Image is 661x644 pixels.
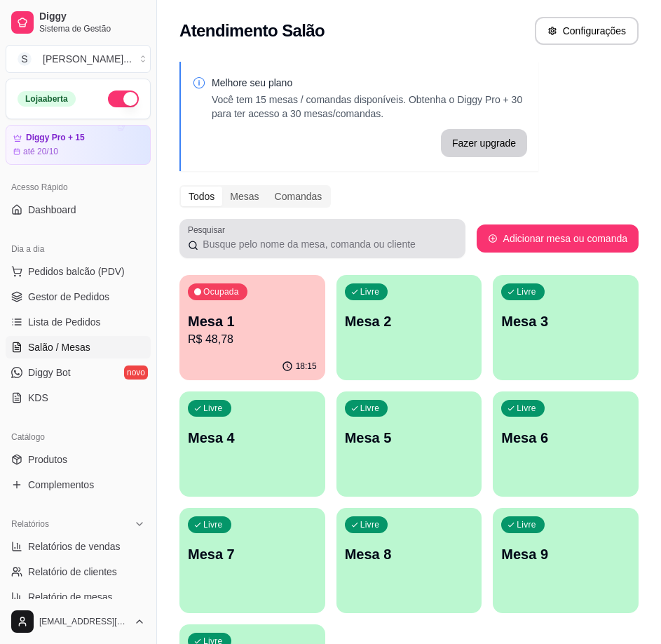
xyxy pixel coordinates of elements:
[39,23,145,34] span: Sistema de Gestão
[28,203,76,217] span: Dashboard
[493,275,639,380] button: LivreMesa 3
[11,518,49,530] span: Relatórios
[179,275,325,380] button: OcupadaMesa 1R$ 48,7818:15
[336,508,482,613] button: LivreMesa 8
[212,76,527,90] p: Melhore seu plano
[501,311,630,331] p: Mesa 3
[6,260,151,283] button: Pedidos balcão (PDV)
[6,45,151,73] button: Select a team
[28,264,125,279] span: Pedidos balcão (PDV)
[188,331,317,348] p: R$ 48,78
[39,616,128,627] span: [EMAIL_ADDRESS][DOMAIN_NAME]
[6,561,151,583] a: Relatório de clientes
[28,565,117,579] span: Relatório de clientes
[296,361,317,372] p: 18:15
[28,539,121,554] span: Relatórios de vendas
[188,224,230,236] label: Pesquisar
[267,187,330,206] div: Comandas
[28,590,113,604] span: Relatório de mesas
[501,428,630,448] p: Mesa 6
[179,508,325,613] button: LivreMesa 7
[360,286,380,297] p: Livre
[493,508,639,613] button: LivreMesa 9
[6,311,151,333] a: Lista de Pedidos
[179,20,325,42] h2: Atendimento Salão
[203,286,239,297] p: Ocupada
[345,428,474,448] p: Mesa 5
[535,17,639,45] button: Configurações
[39,11,145,23] span: Diggy
[6,535,151,558] a: Relatórios de vendas
[6,286,151,308] a: Gestor de Pedidos
[28,452,67,467] span: Produtos
[517,519,536,530] p: Livre
[108,90,139,107] button: Alterar Status
[179,391,325,497] button: LivreMesa 4
[28,340,90,354] span: Salão / Mesas
[493,391,639,497] button: LivreMesa 6
[6,361,151,384] a: Diggy Botnovo
[501,544,630,564] p: Mesa 9
[345,544,474,564] p: Mesa 8
[336,275,482,380] button: LivreMesa 2
[188,311,317,331] p: Mesa 1
[222,187,266,206] div: Mesas
[18,52,32,66] span: S
[212,93,527,121] p: Você tem 15 mesas / comandas disponíveis. Obtenha o Diggy Pro + 30 para ter acesso a 30 mesas/com...
[6,125,151,165] a: Diggy Pro + 15até 20/10
[6,474,151,496] a: Complementos
[198,237,456,251] input: Pesquisar
[188,544,317,564] p: Mesa 7
[336,391,482,497] button: LivreMesa 5
[26,133,85,143] article: Diggy Pro + 15
[477,224,639,253] button: Adicionar mesa ou comanda
[6,448,151,471] a: Produtos
[6,586,151,608] a: Relatório de mesas
[360,519,380,530] p: Livre
[28,391,48,405] span: KDS
[6,387,151,409] a: KDS
[6,426,151,448] div: Catálogo
[6,199,151,221] a: Dashboard
[203,519,223,530] p: Livre
[43,52,132,66] div: [PERSON_NAME] ...
[6,6,151,39] a: DiggySistema de Gestão
[517,403,536,414] p: Livre
[6,336,151,358] a: Salão / Mesas
[203,403,223,414] p: Livre
[345,311,474,331] p: Mesa 2
[181,187,222,206] div: Todos
[23,146,58,157] article: até 20/10
[28,478,94,492] span: Complementos
[28,290,109,304] span: Gestor de Pedidos
[6,605,151,638] button: [EMAIL_ADDRESS][DOMAIN_NAME]
[188,428,317,448] p: Mesa 4
[441,129,527,157] button: Fazer upgrade
[517,286,536,297] p: Livre
[360,403,380,414] p: Livre
[28,315,101,329] span: Lista de Pedidos
[6,238,151,260] div: Dia a dia
[28,365,71,380] span: Diggy Bot
[18,91,76,107] div: Loja aberta
[6,176,151,199] div: Acesso Rápido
